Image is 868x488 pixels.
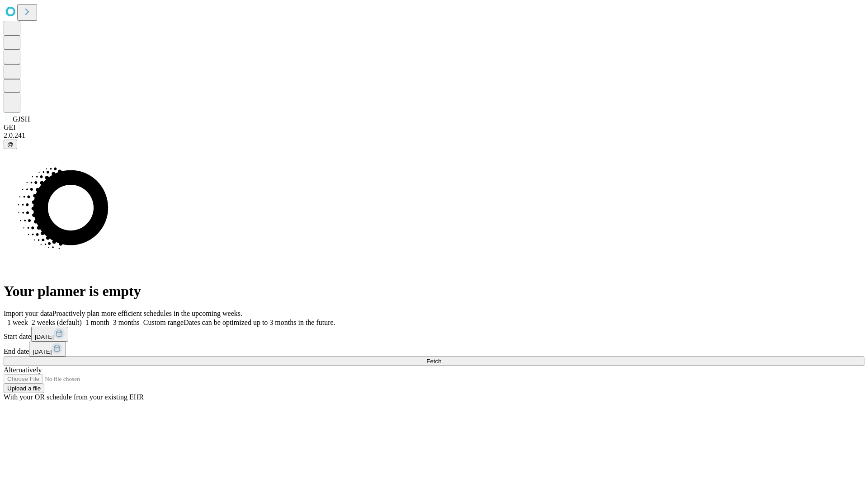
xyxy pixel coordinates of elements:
div: End date [4,342,864,357]
button: @ [4,140,17,149]
h1: Your planner is empty [4,283,864,300]
span: Custom range [143,319,184,326]
span: [DATE] [33,348,52,355]
div: 2.0.241 [4,131,864,140]
div: GEI [4,123,864,131]
span: Fetch [426,358,441,365]
span: With your OR schedule from your existing EHR [4,393,144,401]
button: Upload a file [4,384,44,393]
span: 1 week [7,319,28,326]
span: [DATE] [35,333,54,340]
button: [DATE] [29,342,66,357]
button: Fetch [4,357,864,366]
button: [DATE] [31,327,68,342]
span: Proactively plan more efficient schedules in the upcoming weeks. [52,310,242,317]
span: Import your data [4,310,52,317]
span: 2 weeks (default) [32,319,82,326]
span: 1 month [85,319,109,326]
span: Alternatively [4,366,42,374]
span: @ [7,141,14,148]
div: Start date [4,327,864,342]
span: GJSH [13,115,30,123]
span: 3 months [113,319,140,326]
span: Dates can be optimized up to 3 months in the future. [184,319,335,326]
